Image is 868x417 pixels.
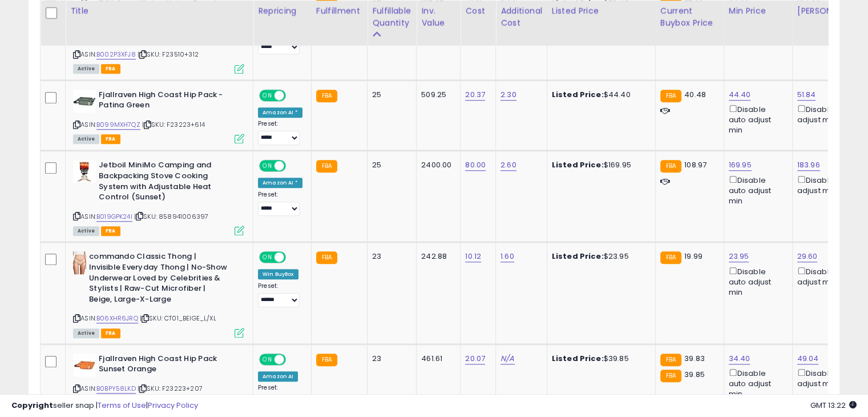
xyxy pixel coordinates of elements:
a: 20.37 [465,89,485,101]
a: Privacy Policy [148,400,198,411]
a: 169.95 [729,159,752,171]
div: Cost [465,5,491,17]
div: Disable auto adjust min [729,103,784,136]
div: 509.25 [421,90,451,100]
a: 49.04 [797,353,819,364]
img: 31SMLNy8LVL._SL40_.jpg [73,354,96,376]
span: ON [260,161,274,171]
div: 2400.00 [421,160,451,170]
span: | SKU: 858941006397 [134,212,208,221]
strong: Copyright [11,400,53,411]
div: seller snap | | [11,400,198,411]
a: B019GPK24I [96,212,132,222]
span: FBA [101,328,120,338]
small: FBA [660,370,681,382]
div: Min Price [729,5,788,17]
a: 20.07 [465,353,485,364]
b: Jetboil MiniMo Camping and Backpacking Stove Cooking System with Adjustable Heat Control (Sunset) [99,160,237,205]
span: 40.48 [684,89,706,100]
div: Preset: [258,282,302,308]
div: ASIN: [73,160,244,234]
div: Additional Cost [500,5,542,29]
div: Win BuyBox [258,269,298,279]
a: B099MXH7QZ [96,120,140,130]
b: Listed Price: [552,89,604,100]
div: ASIN: [73,251,244,336]
div: Listed Price [552,5,651,17]
b: Listed Price: [552,353,604,364]
span: ON [260,252,274,262]
div: Preset: [258,191,302,216]
small: FBA [660,354,681,366]
div: Amazon AI * [258,178,302,188]
div: $39.85 [552,354,647,364]
div: ASIN: [73,90,244,143]
img: 31xYIoWEsqL._SL40_.jpg [73,90,96,113]
div: $44.40 [552,90,647,100]
a: 34.40 [729,353,750,364]
span: OFF [284,252,302,262]
div: Disable auto adjust max [797,174,861,196]
a: 80.00 [465,159,486,171]
div: Disable auto adjust max [797,367,861,389]
div: 23 [372,251,407,262]
div: $169.95 [552,160,647,170]
span: | SKU: CT01_BEIGE_L/XL [140,314,216,323]
a: 2.30 [500,89,516,101]
a: 183.96 [797,159,820,171]
div: ASIN: [73,354,244,407]
span: FBA [101,64,120,74]
div: $23.95 [552,251,647,262]
div: Disable auto adjust max [797,103,861,125]
small: FBA [316,90,337,102]
div: 242.88 [421,251,451,262]
div: Inv. value [421,5,455,29]
div: Title [70,5,248,17]
b: Fjallraven High Coast Hip Pack - Patina Green [99,90,237,114]
span: All listings currently available for purchase on Amazon [73,134,99,144]
span: | SKU: F23223+614 [142,120,205,129]
a: 29.60 [797,251,818,262]
div: Fulfillable Quantity [372,5,411,29]
a: 10.12 [465,251,481,262]
div: Disable auto adjust min [729,265,784,298]
small: FBA [660,90,681,102]
b: Fjallraven High Coast Hip Pack Sunset Orange [99,354,237,378]
div: Amazon AI * [258,107,302,118]
div: Amazon AI [258,371,298,382]
span: FBA [101,134,120,144]
img: 41jJ2jz4muL._SL40_.jpg [73,160,96,183]
div: [PERSON_NAME] [797,5,865,17]
div: Preset: [258,120,302,146]
span: 39.83 [684,353,705,364]
div: 25 [372,160,407,170]
span: FBA [101,226,120,236]
small: FBA [660,160,681,173]
span: All listings currently available for purchase on Amazon [73,328,99,338]
small: FBA [316,160,337,173]
b: Listed Price: [552,251,604,262]
span: ON [260,354,274,364]
small: FBA [316,251,337,264]
span: 19.99 [684,251,703,262]
span: 39.85 [684,369,705,380]
b: Listed Price: [552,159,604,170]
span: OFF [284,161,302,171]
div: Fulfillment [316,5,362,17]
a: B06XHR6JRQ [96,314,138,323]
small: FBA [660,251,681,264]
div: Repricing [258,5,306,17]
div: 25 [372,90,407,100]
div: Disable auto adjust min [729,367,784,400]
img: 31-yFDd-P4L._SL40_.jpg [73,251,86,274]
a: Terms of Use [98,400,146,411]
a: 2.60 [500,159,516,171]
span: 108.97 [684,159,706,170]
span: | SKU: F23510+312 [138,50,199,59]
div: Disable auto adjust min [729,174,784,207]
a: 1.60 [500,251,514,262]
span: All listings currently available for purchase on Amazon [73,226,99,236]
div: Current Buybox Price [660,5,719,29]
b: commando Classic Thong | Invisible Everyday Thong | No-Show Underwear Loved by Celebrities & Styl... [89,251,228,307]
a: 44.40 [729,89,751,101]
